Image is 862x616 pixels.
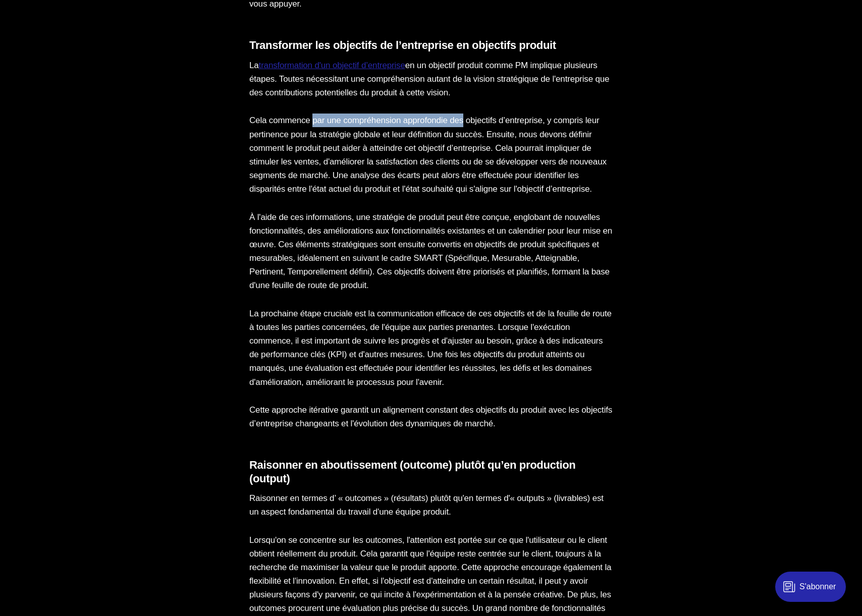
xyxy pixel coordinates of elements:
[249,307,613,389] p: La prochaine étape cruciale est la communication efficace de ces objectifs et de la feuille de ro...
[767,567,862,616] iframe: portal-trigger
[249,39,613,52] h3: Transformer les objectifs de l’entreprise en objectifs produit
[249,491,613,519] p: Raisonner en termes d’ « outcomes » (résultats) plutôt qu'en termes d'« outputs » (livrables) est...
[249,210,613,293] p: À l'aide de ces informations, une stratégie de produit peut être conçue, englobant de nouvelles f...
[249,59,613,100] p: La en un objectif produit comme PM implique plusieurs étapes. Toutes nécessitant une compréhensio...
[249,459,613,485] h3: Raisonner en aboutissement (outcome) plutôt qu’en production (output)
[249,114,613,196] p: Cela commence par une compréhension approfondie des objectifs d’entreprise, y compris leur pertin...
[259,61,405,70] a: transformation d'un objectif d’entreprise
[249,403,613,430] p: Cette approche itérative garantit un alignement constant des objectifs du produit avec les object...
